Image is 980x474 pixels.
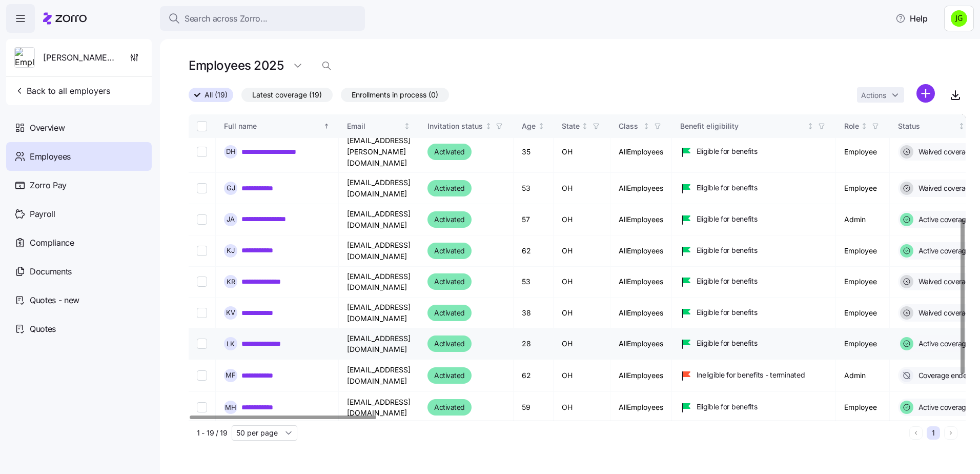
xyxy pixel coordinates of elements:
[697,402,758,412] span: Eligible for benefits
[427,121,483,132] div: Invitation status
[197,339,207,349] input: Select record 13
[189,57,283,73] h1: Employees 2025
[197,276,207,287] input: Select record 11
[680,121,805,132] div: Benefit eligibility
[226,309,235,316] span: K V
[697,214,758,224] span: Eligible for benefits
[610,235,672,267] td: AllEmployees
[227,341,235,347] span: L K
[434,275,465,288] span: Activated
[30,208,55,221] span: Payroll
[554,114,610,138] th: StateNot sorted
[610,173,672,204] td: AllEmployees
[836,267,890,298] td: Employee
[944,426,957,440] button: Next page
[514,131,554,173] td: 35
[197,402,207,412] input: Select record 15
[227,279,235,285] span: K R
[514,298,554,328] td: 38
[226,372,236,379] span: M F
[554,235,610,267] td: OH
[554,267,610,298] td: OH
[339,114,419,138] th: EmailNot sorted
[807,123,814,130] div: Not sorted
[6,257,152,286] a: Documents
[514,328,554,360] td: 28
[14,85,110,97] span: Back to all employers
[958,123,965,130] div: Not sorted
[225,404,236,411] span: M H
[216,114,339,138] th: Full nameSorted ascending
[836,204,890,235] td: Admin
[30,294,79,307] span: Quotes - new
[10,81,114,101] button: Back to all employers
[610,392,672,424] td: AllEmployees
[697,370,805,380] span: Ineligible for benefits - terminated
[643,123,650,130] div: Not sorted
[915,246,970,256] span: Active coverage
[514,235,554,267] td: 62
[915,370,971,381] span: Coverage ended
[514,173,554,204] td: 53
[434,245,465,257] span: Activated
[339,267,419,298] td: [EMAIL_ADDRESS][DOMAIN_NAME]
[197,246,207,256] input: Select record 10
[30,323,56,335] span: Quotes
[554,392,610,424] td: OH
[339,298,419,328] td: [EMAIL_ADDRESS][DOMAIN_NAME]
[485,123,492,130] div: Not sorted
[185,12,268,25] span: Search across Zorro...
[610,131,672,173] td: AllEmployees
[836,173,890,204] td: Employee
[197,308,207,318] input: Select record 12
[339,173,419,204] td: [EMAIL_ADDRESS][DOMAIN_NAME]
[197,147,207,157] input: Select record 7
[339,235,419,267] td: [EMAIL_ADDRESS][DOMAIN_NAME]
[915,339,970,349] span: Active coverage
[224,121,321,132] div: Full name
[898,121,956,132] div: Status
[916,84,935,103] svg: add icon
[836,114,890,138] th: RoleNot sorted
[339,328,419,360] td: [EMAIL_ADDRESS][DOMAIN_NAME]
[836,328,890,360] td: Employee
[419,114,514,138] th: Invitation statusNot sorted
[554,131,610,173] td: OH
[610,114,672,138] th: ClassNot sorted
[227,247,235,254] span: K J
[697,276,758,286] span: Eligible for benefits
[339,360,419,391] td: [EMAIL_ADDRESS][DOMAIN_NAME]
[352,88,438,102] span: Enrollments in process (0)
[697,338,758,348] span: Eligible for benefits
[554,298,610,328] td: OH
[697,307,758,318] span: Eligible for benefits
[434,307,465,319] span: Activated
[514,267,554,298] td: 53
[915,402,970,412] span: Active coverage
[836,298,890,328] td: Employee
[6,113,152,142] a: Overview
[836,131,890,173] td: Employee
[6,142,152,171] a: Employees
[836,392,890,424] td: Employee
[514,392,554,424] td: 59
[339,392,419,424] td: [EMAIL_ADDRESS][DOMAIN_NAME]
[610,267,672,298] td: AllEmployees
[697,245,758,255] span: Eligible for benefits
[522,121,536,132] div: Age
[619,121,641,132] div: Class
[844,121,859,132] div: Role
[6,200,152,228] a: Payroll
[697,146,758,156] span: Eligible for benefits
[915,308,974,318] span: Waived coverage
[927,426,940,440] button: 1
[514,204,554,235] td: 57
[6,171,152,200] a: Zorro Pay
[43,51,117,64] span: [PERSON_NAME] Metropolitan Housing Authority
[915,183,974,193] span: Waived coverage
[554,360,610,391] td: OH
[252,88,322,102] span: Latest coverage (19)
[610,204,672,235] td: AllEmployees
[554,204,610,235] td: OH
[915,214,970,225] span: Active coverage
